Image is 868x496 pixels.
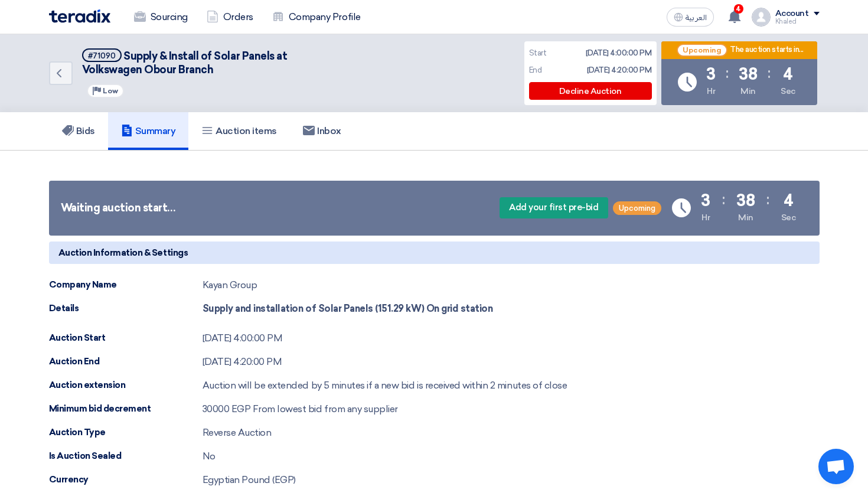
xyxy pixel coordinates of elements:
div: The auction starts in... [730,45,803,55]
div: Is Auction Sealed [49,449,203,463]
div: Kayan Group [203,278,257,292]
a: Bids [49,112,108,150]
span: EGP [231,403,251,415]
a: Company Profile [263,4,370,30]
div: Sec [781,85,795,97]
div: [DATE] 4:20:00 PM [587,64,652,76]
a: Open chat [818,449,854,484]
div: Khaled [775,18,820,25]
h5: Auction Information & Settings [49,242,820,264]
div: Auction Start [49,331,203,345]
span: Low [103,87,118,95]
span: Upcoming [677,44,727,57]
a: Sourcing [125,4,197,30]
span: Supply & Install of Solar Panels at Volkswagen Obour Branch [82,50,288,76]
h5: Summary [121,125,176,137]
div: 4 [784,192,794,209]
span: 4 [734,4,743,14]
strong: Supply and installation of Solar Panels (151.29 kW) On grid station [203,303,493,314]
div: Start [529,47,547,59]
span: 30000 [203,403,230,415]
div: Hr [707,85,715,97]
div: : [766,189,769,210]
div: Hr [701,211,710,224]
h5: Bids [62,125,95,137]
button: العربية [667,8,714,27]
div: Decline Auction [529,82,652,100]
a: Summary [108,112,189,150]
div: Min [740,85,756,97]
div: Minimum bid decrement [49,402,203,416]
div: End [529,64,542,76]
h5: Supply & Install of Solar Panels at Volkswagen Obour Branch [82,48,342,77]
div: Egyptian Pound (EGP) [203,473,296,487]
div: Account [775,9,809,19]
div: 38 [739,66,757,83]
div: 38 [736,192,755,209]
div: : [768,63,771,84]
span: العربية [686,14,707,22]
div: Reverse Auction [203,426,272,440]
div: 3 [701,192,710,209]
div: [DATE] 4:00:00 PM [203,331,283,345]
div: #71090 [88,52,116,60]
div: Auction will be extended by 5 minutes if a new bid is received within 2 minutes of close [203,378,567,393]
a: Inbox [290,112,354,150]
div: : [722,189,725,210]
div: Company Name [49,278,203,292]
div: [DATE] 4:20:00 PM [203,355,282,369]
div: [DATE] 4:00:00 PM [586,47,652,59]
span: From lowest bid from any supplier [253,403,398,415]
div: Auction End [49,355,203,368]
div: Auction Type [49,426,203,439]
h5: Auction items [201,125,277,137]
div: Sec [781,211,796,224]
div: Waiting auction start… [61,200,176,216]
div: : [726,63,729,84]
a: Orders [197,4,263,30]
div: Min [738,211,753,224]
span: Upcoming [613,201,661,215]
img: Teradix logo [49,9,110,23]
div: 3 [706,66,716,83]
img: profile_test.png [752,8,771,27]
div: No [203,449,216,464]
div: Currency [49,473,203,487]
h5: Inbox [303,125,341,137]
span: Add your first pre-bid [500,197,608,218]
div: Auction extension [49,378,203,392]
div: 4 [783,66,793,83]
a: Auction items [188,112,290,150]
div: Details [49,302,203,315]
